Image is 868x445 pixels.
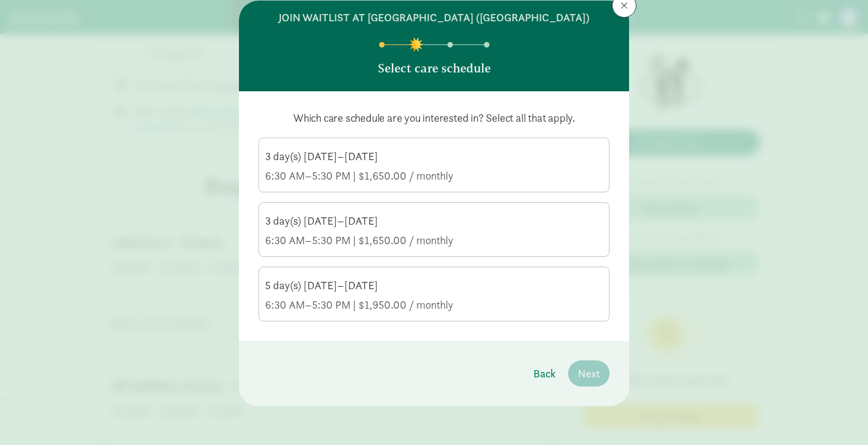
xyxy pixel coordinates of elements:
[265,298,603,312] div: 6:30 AM–5:30 PM | $1,950.00 / monthly
[578,365,600,382] span: Next
[265,278,603,293] div: 5 day(s) [DATE]–[DATE]
[279,10,589,25] h6: join waitlist at [GEOGRAPHIC_DATA] ([GEOGRAPHIC_DATA])
[568,360,610,387] button: Next
[378,60,491,77] p: Select care schedule
[265,214,603,228] div: 3 day(s) [DATE]–[DATE]
[265,169,603,183] div: 6:30 AM–5:30 PM | $1,650.00 / monthly
[533,365,556,382] span: Back
[265,149,603,164] div: 3 day(s) [DATE]–[DATE]
[265,233,603,248] div: 6:30 AM–5:30 PM | $1,650.00 / monthly
[524,360,566,387] button: Back
[258,111,610,125] p: Which care schedule are you interested in? Select all that apply.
